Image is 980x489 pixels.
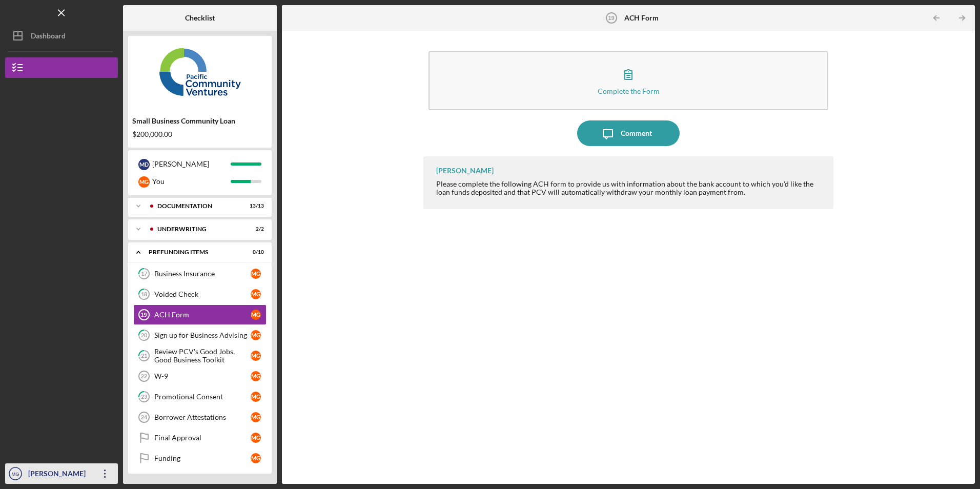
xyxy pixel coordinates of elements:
[138,159,150,170] div: M D
[141,271,148,277] tspan: 17
[141,291,147,298] tspan: 18
[251,269,261,279] div: M G
[154,331,251,339] div: Sign up for Business Advising
[132,130,268,138] div: $200,000.00
[154,348,251,364] div: Review PCV's Good Jobs, Good Business Toolkit
[154,434,251,442] div: Final Approval
[133,345,267,366] a: 21Review PCV's Good Jobs, Good Business ToolkitMG
[133,386,267,407] a: 23Promotional ConsentMG
[138,176,150,188] div: M G
[157,226,238,232] div: Underwriting
[621,120,652,146] div: Comment
[133,407,267,427] a: 24Borrower AttestationsMG
[133,325,267,345] a: 20Sign up for Business AdvisingMG
[133,448,267,468] a: FundingMG
[133,366,267,386] a: 22W-9MG
[251,433,261,443] div: M G
[152,173,231,190] div: You
[154,454,251,462] div: Funding
[251,289,261,299] div: M G
[154,372,251,380] div: W-9
[157,203,238,209] div: Documentation
[428,51,828,110] button: Complete the Form
[26,463,92,486] div: [PERSON_NAME]
[133,284,267,304] a: 18Voided CheckMG
[436,180,823,196] div: Please complete the following ACH form to provide us with information about the bank account to w...
[128,41,272,103] img: Product logo
[132,117,268,125] div: Small Business Community Loan
[133,263,267,284] a: 17Business InsuranceMG
[246,226,264,232] div: 2 / 2
[154,413,251,421] div: Borrower Attestations
[11,471,19,477] text: MG
[141,353,147,359] tspan: 21
[154,393,251,401] div: Promotional Consent
[251,453,261,463] div: M G
[140,312,147,318] tspan: 19
[598,87,660,95] div: Complete the Form
[141,373,147,379] tspan: 22
[577,120,680,146] button: Comment
[141,414,148,420] tspan: 24
[154,270,251,278] div: Business Insurance
[149,249,238,255] div: Prefunding Items
[246,249,264,255] div: 0 / 10
[133,427,267,448] a: Final ApprovalMG
[154,311,251,319] div: ACH Form
[152,155,231,173] div: [PERSON_NAME]
[5,463,118,484] button: MG[PERSON_NAME]
[251,371,261,381] div: M G
[154,290,251,298] div: Voided Check
[624,14,659,22] b: ACH Form
[251,310,261,320] div: M G
[251,412,261,422] div: M G
[608,15,614,21] tspan: 19
[251,392,261,402] div: M G
[436,167,494,175] div: [PERSON_NAME]
[251,330,261,340] div: M G
[5,26,118,46] button: Dashboard
[31,26,66,49] div: Dashboard
[185,14,215,22] b: Checklist
[133,304,267,325] a: 19ACH FormMG
[246,203,264,209] div: 13 / 13
[141,394,147,400] tspan: 23
[141,332,148,339] tspan: 20
[251,351,261,361] div: M G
